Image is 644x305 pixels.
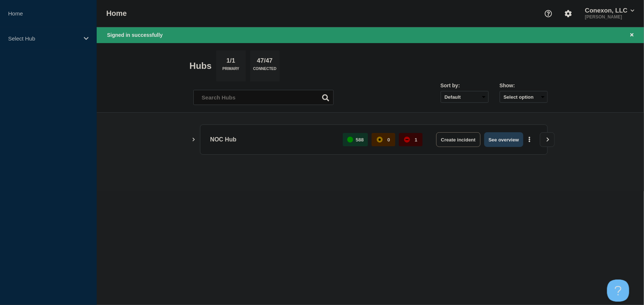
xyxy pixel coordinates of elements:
p: 47/47 [254,57,276,67]
p: [PERSON_NAME] [583,14,636,20]
input: Search Hubs [193,90,334,105]
select: Sort by [441,91,489,103]
p: Connected [253,67,276,74]
p: Select Hub [8,35,79,42]
button: Account settings [561,6,576,21]
span: Signed in successfully [107,32,163,38]
h2: Hubs [190,61,212,71]
h1: Home [106,9,127,18]
p: NOC Hub [210,132,335,147]
p: 1 [415,137,417,143]
button: Close banner [627,31,637,39]
button: Create incident [436,132,481,147]
div: down [404,137,410,143]
p: 1/1 [224,57,238,67]
p: 588 [356,137,364,143]
button: Conexon, LLC [583,7,636,14]
button: View [540,132,555,147]
iframe: Help Scout Beacon - Open [607,280,629,302]
button: Support [541,6,556,21]
button: See overview [484,132,523,147]
button: More actions [525,133,534,147]
p: Primary [223,67,240,74]
div: Show: [500,83,548,88]
div: Sort by: [441,83,489,88]
div: up [347,137,353,143]
p: 0 [388,137,390,143]
button: Select option [500,91,548,103]
button: Show Connected Hubs [192,137,196,143]
div: affected [377,137,383,143]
